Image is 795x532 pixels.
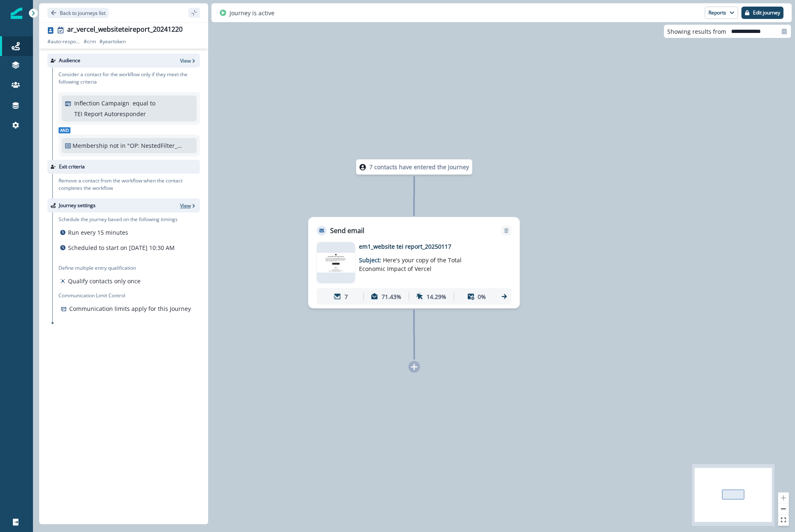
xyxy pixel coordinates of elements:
[330,226,364,236] p: Send email
[345,292,348,301] p: 7
[110,141,126,150] p: not in
[753,10,780,16] p: Edit journey
[705,7,738,19] button: Reports
[359,242,491,251] p: em1_website tei report_20250117
[59,127,70,133] span: And
[11,7,22,19] img: Inflection
[47,38,80,45] p: # auto-responder
[230,9,274,17] p: Journey is active
[127,141,183,150] p: "OP: NestedFilter_MasterEmailSuppression"
[369,163,469,171] p: 7 contacts have entered the journey
[59,264,142,272] p: Define multiple entry qualification
[73,141,108,150] p: Membership
[69,304,191,313] p: Communication limits apply for this Journey
[180,202,191,209] p: View
[68,277,141,285] p: Qualify contacts only once
[180,57,191,64] p: View
[308,217,520,308] div: Send emailRemoveemail asset unavailableem1_website tei report_20250117Subject: Here's your copy o...
[478,292,486,301] p: 0%
[74,99,129,107] p: Inflection Campaign
[74,110,146,118] p: TEI Report Autoresponder
[68,243,175,252] p: Scheduled to start on [DATE] 10:30 AM
[60,9,106,16] p: Back to journeys list
[427,292,446,301] p: 14.29%
[317,253,355,273] img: email asset unavailable
[180,57,197,64] button: View
[47,8,109,18] button: Go back
[84,38,96,45] p: # crm
[741,7,783,19] button: Edit journey
[59,163,85,170] p: Exit criteria
[59,216,178,223] p: Schedule the journey based on the following timings
[667,27,726,36] p: Showing results from
[359,256,462,273] span: Here's your copy of the Total Economic Impact of Vercel
[133,99,155,107] p: equal to
[180,202,197,209] button: View
[778,504,789,515] button: zoom out
[59,57,80,64] p: Audience
[382,292,401,301] p: 71.43%
[67,26,183,35] div: ar_vercel_websiteteireport_20241220
[68,228,128,237] p: Run every 15 minutes
[59,292,200,299] p: Communication Limit Control
[359,251,462,273] p: Subject:
[59,202,96,209] p: Journey settings
[188,8,200,18] button: sidebar collapse toggle
[99,38,126,45] p: # yeartoken
[778,515,789,526] button: fit view
[59,177,200,192] p: Remove a contact from the workflow when the contact completes the workflow
[59,71,200,86] p: Consider a contact for the workflow only if they meet the following criteria
[335,159,493,175] div: 7 contacts have entered the journey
